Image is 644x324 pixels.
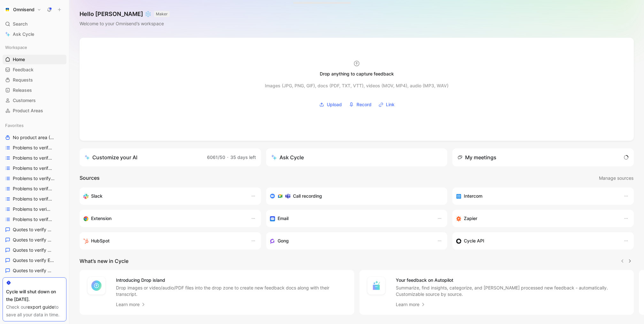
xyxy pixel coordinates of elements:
span: Problems to verify Activation [13,145,54,151]
img: Omnisend [4,6,11,13]
button: MAKER [154,11,170,17]
a: Ask Cycle [3,29,66,39]
h3: Gong [278,237,289,245]
h4: Your feedback on Autopilot [396,276,626,284]
span: Customers [13,97,36,104]
h3: Zapier [464,215,477,222]
a: Problems to verify Audience [3,153,66,163]
span: Problems to verify Reporting [13,216,54,223]
div: Record & transcribe meetings from Zoom, Meet & Teams. [270,192,439,200]
a: Problems to verify DeCo [3,163,66,173]
h3: HubSpot [91,237,110,245]
button: Record [347,100,374,109]
span: Problems to verify MO [13,206,52,212]
a: Problems to verify Forms [3,194,66,204]
h1: Omnisend [13,7,34,12]
span: Favorites [5,122,24,129]
a: Problems to verify Email Builder [3,174,66,183]
h3: Intercom [464,192,482,200]
span: Problems to verify Email Builder [13,175,55,182]
span: Quotes to verify Audience [13,237,53,243]
button: Ask Cycle [266,148,448,166]
a: Releases [3,85,66,95]
p: Summarize, find insights, categorize, and [PERSON_NAME] processed new feedback - automatically. C... [396,285,626,297]
span: Product Areas [13,107,43,114]
h3: Cycle API [464,237,484,245]
div: Capture feedback from your incoming calls [270,237,431,245]
a: Learn more [116,301,146,308]
span: Releases [13,87,32,93]
a: Feedback [3,65,66,75]
button: Manage sources [599,174,634,182]
span: Workspace [5,44,27,51]
h3: Extension [91,215,111,222]
a: Requests [3,75,66,85]
div: Capture feedback from thousands of sources with Zapier (survey results, recordings, sheets, etc). [456,215,617,222]
div: Forward emails to your feedback inbox [270,215,431,222]
div: Capture feedback from anywhere on the web [83,215,244,222]
div: Images (JPG, PNG, GIF), docs (PDF, TXT, VTT), videos (MOV, MP4), audio (MP3, WAV) [265,82,448,90]
div: Favorites [3,121,66,130]
span: 6061/50 [207,154,225,160]
span: Manage sources [599,174,633,182]
div: Ask Cycle [271,154,304,161]
span: Upload [327,101,342,108]
span: Search [13,20,27,28]
a: export guide [27,304,54,310]
span: Quotes to verify Expansion [13,267,54,274]
a: Customize your AI6061/50·35 days left [80,148,261,166]
div: Workspace [3,43,66,52]
span: · [227,154,228,160]
span: Ask Cycle [13,30,34,38]
span: Problems to verify Audience [13,155,54,161]
a: Problems to verify Reporting [3,215,66,224]
a: Problems to verify MO [3,204,66,214]
div: Check our to save all your data in time. [6,303,63,319]
h1: Hello [PERSON_NAME] ❄️ [80,10,170,18]
a: Quotes to verify Activation [3,225,66,234]
span: Home [13,56,25,63]
span: 35 days left [230,154,256,160]
a: Home [3,55,66,64]
a: Problems to verify Expansion [3,184,66,194]
button: OmnisendOmnisend [3,5,43,14]
div: Cycle will shut down on the [DATE]. [6,288,63,303]
a: Product Areas [3,106,66,115]
a: Problems to verify Activation [3,143,66,153]
span: Problems to verify Expansion [13,186,54,192]
h2: Sources [80,174,100,182]
h3: Call recording [293,192,322,200]
div: Welcome to your Omnisend’s workspace [80,20,170,28]
div: Drop anything to capture feedback [320,70,394,78]
span: Problems to verify Forms [13,196,53,202]
a: Quotes to verify Expansion [3,266,66,275]
button: Link [376,100,397,109]
span: Record [356,101,372,108]
h3: Slack [91,192,103,200]
p: Drop images or video/audio/PDF files into the drop zone to create new feedback docs along with th... [116,285,347,297]
span: Problems to verify DeCo [13,165,53,171]
a: Customers [3,96,66,105]
div: Sync your customers, send feedback and get updates in Slack [83,192,244,200]
span: Quotes to verify Activation [13,226,54,233]
a: Quotes to verify Audience [3,235,66,245]
span: Quotes to verify Email builder [13,257,54,264]
a: Quotes to verify Email builder [3,256,66,265]
a: No product area (Unknowns) [3,133,66,142]
span: Quotes to verify DeCo [13,247,52,253]
a: Learn more [396,301,426,308]
span: Requests [13,77,33,83]
span: No product area (Unknowns) [13,134,56,141]
a: Quotes to verify Forms [3,276,66,286]
h3: Email [278,215,288,222]
h2: What’s new in Cycle [80,257,128,265]
a: Quotes to verify DeCo [3,245,66,255]
div: Sync your customers, send feedback and get updates in Intercom [456,192,617,200]
h4: Introducing Drop island [116,276,347,284]
span: Link [386,101,395,108]
div: My meetings [457,154,496,161]
div: Search [3,19,66,29]
div: Customize your AI [85,154,137,161]
div: Sync customers & send feedback from custom sources. Get inspired by our favorite use case [456,237,617,245]
button: Upload [317,100,344,109]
